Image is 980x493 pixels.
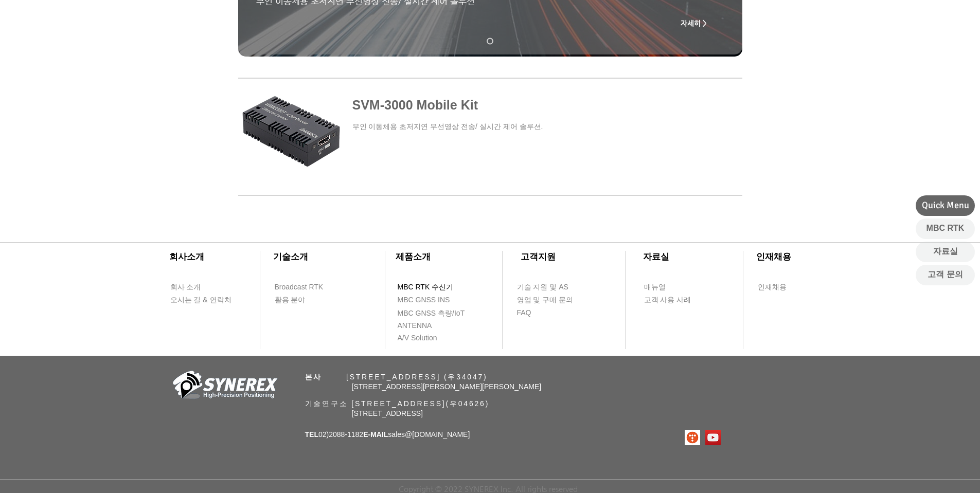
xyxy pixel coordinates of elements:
a: 고객 사용 사례 [644,294,703,306]
ul: SNS 모음 [685,430,721,445]
span: ANTENNA [398,321,432,331]
span: ​회사소개 [169,252,204,262]
span: MBC GNSS 측량/IoT [398,308,465,319]
span: Broadcast RTK [275,282,324,293]
span: [STREET_ADDRESS][PERSON_NAME][PERSON_NAME] [352,382,542,391]
a: @[DOMAIN_NAME] [405,430,470,439]
a: A/V Solution [397,332,456,344]
a: 활용 분야 [274,294,333,306]
a: 자세히 > [673,13,715,33]
a: FAQ [516,306,576,319]
a: Broadcast RTK [274,281,333,294]
span: Copyright © 2022 SYNEREX Inc. All rights reserved [399,484,578,493]
span: TEL [305,430,318,439]
nav: 슬라이드 [483,38,497,45]
span: 회사 소개 [170,282,201,293]
span: ​기술소개 [273,252,308,262]
span: MBC RTK 수신기 [398,282,454,293]
a: 기술 지원 및 AS [516,281,594,294]
span: 활용 분야 [275,295,306,305]
span: ​고객지원 [521,252,556,262]
span: ​ [STREET_ADDRESS] (우34047) [305,373,488,381]
iframe: To enrich screen reader interactions, please activate Accessibility in Grammarly extension settings [790,169,980,493]
a: 영업 및 구매 문의 [516,294,576,306]
span: 영업 및 구매 문의 [517,295,574,305]
a: MBC GNSS 측량/IoT [397,307,487,320]
span: 고객 사용 사례 [644,295,691,305]
span: MBC GNSS INS [398,295,450,305]
span: 오시는 길 & 연락처 [170,295,231,305]
a: 인재채용 [757,281,806,294]
span: 인재채용 [758,282,787,293]
span: ​제품소개 [396,252,431,262]
span: [STREET_ADDRESS] [352,409,423,417]
img: 유튜브 사회 아이콘 [705,430,721,445]
a: 오시는 길 & 연락처 [170,294,239,306]
span: E-MAIL [363,430,388,439]
a: ANTENNA [397,319,456,332]
span: FAQ [517,308,531,318]
a: MBC GNSS INS [397,294,461,306]
span: 기술 지원 및 AS [517,282,568,293]
span: 기술연구소 [STREET_ADDRESS](우04626) [305,399,490,408]
a: 매뉴얼 [644,281,703,294]
a: 회사 소개 [170,281,229,294]
a: MBC RTK 수신기 [397,281,474,294]
span: A/V Solution [398,333,437,343]
span: 본사 [305,373,323,381]
span: 매뉴얼 [644,282,666,293]
span: ​자료실 [643,252,669,262]
span: 02)2088-1182 sales [305,430,470,439]
img: 회사_로고-removebg-preview.png [167,370,280,403]
img: 티스토리로고 [685,430,700,445]
span: 자세히 > [681,19,707,27]
a: AVM-2020 Mobile Kit [487,38,493,45]
span: ​인재채용 [756,252,791,262]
